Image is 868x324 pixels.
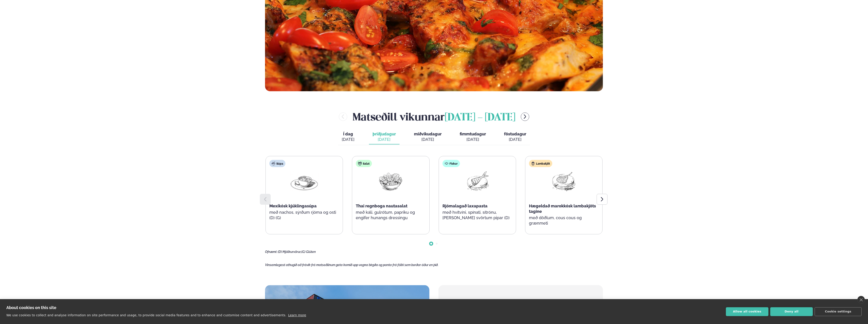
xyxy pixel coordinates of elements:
button: þriðjudagur [DATE] [369,130,399,144]
span: Go to slide 1 [430,243,432,245]
a: Learn more [288,313,306,317]
a: close [857,296,865,304]
div: [DATE] [460,137,486,142]
img: fish.svg [445,162,448,165]
strong: About cookies on this site [6,305,56,310]
p: með hvítvíni, spínati, sítrónu, [PERSON_NAME] svörtum pipar (D) [442,210,512,221]
button: miðvikudagur [DATE] [410,130,445,144]
div: [DATE] [504,137,526,142]
button: Deny all [770,307,813,316]
span: Go to slide 2 [436,243,438,245]
button: Í dag [DATE] [338,130,358,144]
span: miðvikudagur [414,132,442,136]
button: Cookie settings [815,307,862,316]
button: menu-btn-right [521,113,529,121]
div: [DATE] [373,137,396,142]
img: salad.svg [358,162,362,165]
span: Hægeldað marokkósk lambakjöts tagine [529,204,596,214]
p: með káli, gulrótum, papriku og engifer hunangs dressingu [356,210,426,221]
button: menu-btn-left [339,113,347,121]
div: Salat [356,160,372,167]
p: We use cookies to collect and analyse information on site performance and usage, to provide socia... [6,313,286,317]
button: föstudagur [DATE] [500,130,530,144]
span: Rjómalagað laxapasta [442,204,488,208]
span: þriðjudagur [373,132,396,136]
span: (G) Glúten [301,250,316,254]
div: Súpa [269,160,285,167]
span: Thai regnboga nautasalat [356,204,407,208]
img: Salad.png [376,171,405,192]
div: Lambakjöt [529,160,552,167]
span: fimmtudagur [460,132,486,136]
span: Í dag [342,131,354,137]
img: Lamb.svg [531,162,535,165]
img: Fish.png [463,171,492,192]
p: með döðlum, cous cous og grænmeti [529,215,599,226]
div: [DATE] [414,137,442,142]
span: [DATE] - [DATE] [445,113,515,123]
p: með nachos, sýrðum rjóma og osti (D) (G) [269,210,339,221]
div: Fiskur [442,160,460,167]
span: Ofnæmi: [265,250,277,254]
span: (D) Mjólkurvörur, [278,250,301,254]
span: föstudagur [504,132,526,136]
span: Vinsamlegast athugið að frávik frá matseðlinum geta komið upp vegna birgða og panta frá fólki sem... [265,263,438,267]
img: Lamb-Meat.png [549,171,578,192]
img: soup.svg [272,162,275,165]
div: [DATE] [342,137,354,142]
button: fimmtudagur [DATE] [456,130,490,144]
img: Soup.png [290,171,319,192]
span: Mexíkósk kjúklingasúpa [269,204,317,208]
h2: Matseðill vikunnar [353,109,515,124]
button: Allow all cookies [726,307,768,316]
